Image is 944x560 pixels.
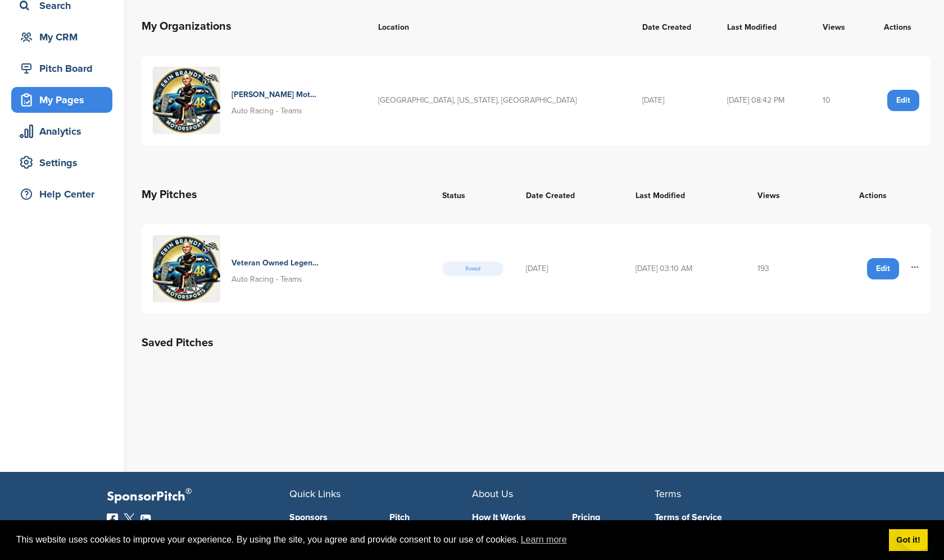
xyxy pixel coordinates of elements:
[519,531,569,548] a: learn more about cookies
[153,235,420,302] a: Img 6222 Veteran Owned Legends Car Team Driving Racing Excellence And Community Impact Across [GE...
[11,87,112,113] a: My Pages
[655,513,820,522] a: Terms of Service
[11,24,112,50] a: My CRM
[153,67,220,134] img: Img 6222
[153,235,220,302] img: Img 6222
[17,27,112,47] div: My CRM
[865,6,931,47] th: Actions
[431,175,515,215] th: Status
[815,175,931,215] th: Actions
[442,261,503,276] span: Posted
[811,6,865,47] th: Views
[11,181,112,207] a: Help Center
[389,513,473,522] a: Pitch
[232,257,319,269] h4: Veteran Owned Legends Car Team Driving Racing Excellence And Community Impact Across [GEOGRAPHIC_...
[746,175,815,215] th: Views
[11,56,112,81] a: Pitch Board
[17,121,112,141] div: Analytics
[624,175,746,215] th: Last Modified
[185,484,192,498] span: ®
[572,513,655,522] a: Pricing
[472,488,513,500] span: About Us
[472,513,555,522] a: How It Works
[367,56,631,145] td: [GEOGRAPHIC_DATA], [US_STATE], [GEOGRAPHIC_DATA]
[16,531,880,548] span: This website uses cookies to improve your experience. By using the site, you agree and provide co...
[289,513,373,522] a: Sponsors
[716,56,811,145] td: [DATE] 08:42 PM
[746,224,815,314] td: 193
[17,184,112,204] div: Help Center
[367,6,631,47] th: Location
[17,90,112,110] div: My Pages
[107,489,289,505] p: SponsorPitch
[11,150,112,176] a: Settings
[142,175,431,215] th: My Pitches
[153,67,356,134] a: Img 6222 [PERSON_NAME] Motorsports Auto Racing - Teams
[11,118,112,144] a: Analytics
[107,513,118,525] img: Facebook
[142,334,931,352] h2: Saved Pitches
[232,274,302,284] span: Auto Racing - Teams
[17,153,112,173] div: Settings
[867,258,899,279] a: Edit
[811,56,865,145] td: 10
[124,513,135,525] img: Twitter
[515,224,624,314] td: [DATE]
[899,515,935,551] iframe: Button to launch messaging window
[289,488,341,500] span: Quick Links
[515,175,624,215] th: Date Created
[887,90,919,111] a: Edit
[232,106,302,116] span: Auto Racing - Teams
[624,224,746,314] td: [DATE] 03:10 AM
[889,529,928,552] a: dismiss cookie message
[142,6,367,47] th: My Organizations
[716,6,811,47] th: Last Modified
[631,56,716,145] td: [DATE]
[17,58,112,79] div: Pitch Board
[232,89,319,101] h4: [PERSON_NAME] Motorsports
[655,488,681,500] span: Terms
[631,6,716,47] th: Date Created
